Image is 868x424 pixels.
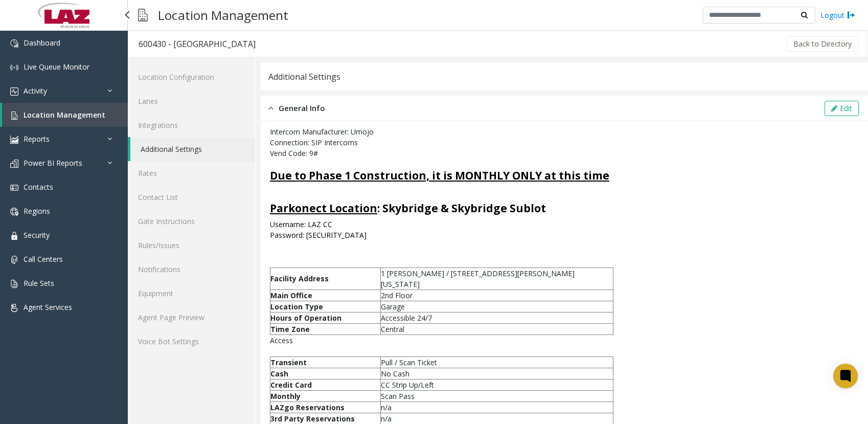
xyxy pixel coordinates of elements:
img: 'icon' [10,208,18,216]
a: Notifications [128,257,255,281]
a: Location Management [2,103,128,127]
img: 'icon' [10,232,18,240]
a: Contact List [128,185,255,209]
p: Intercom Manufacturer: Umojo [270,126,859,137]
span: Contacts [24,182,53,192]
span: Location Management [24,110,105,120]
span: Security [24,230,50,240]
span: n/a [381,403,392,412]
a: Location Configuration [128,65,255,89]
font: Username: LAZ CC [270,219,332,229]
span: General Info [279,102,325,114]
span: Activity [24,86,47,96]
span: Call Centers [24,254,63,264]
font: : Skybridge & Skybridge Sublot [270,201,546,215]
span: Garage [381,302,405,311]
span: Live Queue Monitor [24,62,89,72]
span: CC Strip Up/Left [381,380,434,390]
img: 'icon' [10,304,18,312]
span: 1 [PERSON_NAME] / [STREET_ADDRESS][PERSON_NAME][US_STATE] [381,269,575,289]
span: Credit Card [270,380,312,390]
span: Location Type [270,302,323,311]
span: Time Zone [270,324,310,334]
span: Hours of Operation [270,313,341,323]
img: logout [847,10,855,20]
a: Rules/Issues [128,233,255,257]
a: Additional Settings [130,137,255,161]
img: 'icon' [10,136,18,144]
a: Agent Page Preview [128,305,255,329]
button: Back to Directory [787,36,858,52]
span: Regions [24,206,50,216]
span: Facility Address [270,274,329,283]
img: pageIcon [138,3,148,28]
span: Power BI Reports [24,158,82,168]
span: Scan Pass [381,391,415,401]
span: Rule Sets [24,278,54,288]
img: 'icon' [10,256,18,264]
button: Edit [825,101,859,116]
a: Rates [128,161,255,185]
span: Accessible 24/7 [381,313,432,323]
a: Logout [820,10,855,20]
img: 'icon' [10,160,18,168]
a: Lanes [128,89,255,113]
span: Main Office [270,291,312,300]
img: opened [268,102,273,114]
a: Integrations [128,113,255,137]
span: Transient [270,358,307,367]
a: Gate Instructions [128,209,255,233]
img: 'icon' [10,111,18,120]
p: Vend Code: 9# [270,148,859,159]
img: 'icon' [10,280,18,288]
span: Access [270,336,293,345]
a: Voice Bot Settings [128,329,255,353]
u: Parkonect Location [270,201,377,215]
div: 600430 - [GEOGRAPHIC_DATA] [139,37,256,51]
span: n/a [381,414,392,423]
img: 'icon' [10,87,18,96]
span: Reports [24,134,50,144]
img: 'icon' [10,184,18,192]
span: No Cash [381,369,409,378]
span: Dashboard [24,38,60,48]
p: Connection: SIP Intercoms [270,137,859,148]
span: Central [381,324,404,334]
span: Agent Services [24,302,72,312]
h3: Location Management [153,3,293,28]
u: Due to Phase 1 Construction, it is MONTHLY ONLY at this time [270,168,609,183]
a: Equipment [128,281,255,305]
span: LAZgo Reservations [270,403,345,412]
img: 'icon' [10,63,18,72]
span: 3rd Party Reservations [270,414,355,423]
span: 2nd Floor [381,291,413,300]
div: Additional Settings [268,70,340,83]
span: Cash [270,369,288,378]
span: Pull / Scan Ticket [381,358,437,367]
span: Monthly [270,391,301,401]
img: 'icon' [10,39,18,48]
font: Password: [SECURITY_DATA] [270,230,367,240]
